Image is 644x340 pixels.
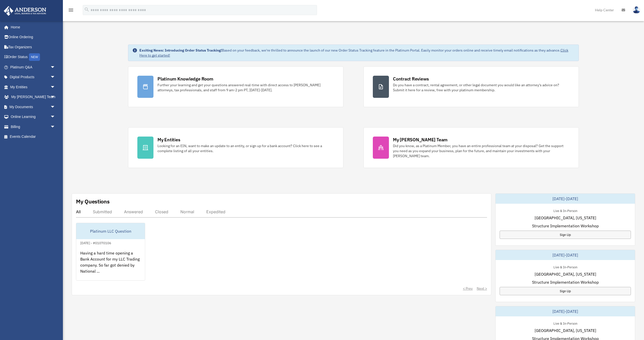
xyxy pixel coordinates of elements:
[4,52,63,62] a: Order StatusNEW
[139,48,222,53] strong: Exciting News: Introducing Order Status Tracking!
[4,122,63,132] a: Billingarrow_drop_down
[76,209,81,214] div: All
[84,7,90,12] i: search
[496,194,635,204] div: [DATE]-[DATE]
[157,143,334,153] div: Looking for an EIN, want to make an update to an entity, or sign up for a bank account? Click her...
[535,215,596,221] span: [GEOGRAPHIC_DATA], [US_STATE]
[393,82,570,93] div: Do you have a contract, rental agreement, or other legal document you would like an attorney's ad...
[4,132,63,142] a: Events Calendar
[128,66,343,107] a: Platinum Knowledge Room Further your learning and get your questions answered real-time with dire...
[393,143,570,158] div: Did you know, as a Platinum Member, you have an entire professional team at your disposal? Get th...
[4,62,63,72] a: Platinum Q&Aarrow_drop_down
[68,7,74,13] i: menu
[50,82,60,92] span: arrow_drop_down
[364,127,579,168] a: My [PERSON_NAME] Team Did you know, as a Platinum Member, you have an entire professional team at...
[76,223,145,281] a: Platinum LLC Question[DATE] - #01070106Having a hard time opening a Bank Account for my LLC Tradi...
[4,42,63,52] a: Tax Organizers
[76,223,145,239] div: Platinum LLC Question
[93,209,112,214] div: Submitted
[4,72,63,82] a: Digital Productsarrow_drop_down
[50,62,60,72] span: arrow_drop_down
[50,102,60,112] span: arrow_drop_down
[500,231,631,239] a: Sign Up
[549,320,581,326] div: Live & In-Person
[4,82,63,92] a: My Entitiesarrow_drop_down
[535,327,596,333] span: [GEOGRAPHIC_DATA], [US_STATE]
[50,122,60,132] span: arrow_drop_down
[157,76,213,82] div: Platinum Knowledge Room
[139,48,568,58] a: Click Here to get started!
[4,92,63,102] a: My [PERSON_NAME] Teamarrow_drop_down
[76,240,115,245] div: [DATE] - #01070106
[206,209,225,214] div: Expedited
[549,264,581,269] div: Live & In-Person
[68,9,74,13] a: menu
[139,48,575,58] div: Based on your feedback, we're thrilled to announce the launch of our new Order Status Tracking fe...
[29,53,40,61] div: NEW
[4,22,60,32] a: Home
[535,271,596,277] span: [GEOGRAPHIC_DATA], [US_STATE]
[393,137,448,143] div: My [PERSON_NAME] Team
[364,66,579,107] a: Contract Reviews Do you have a contract, rental agreement, or other legal document you would like...
[50,112,60,122] span: arrow_drop_down
[50,72,60,82] span: arrow_drop_down
[500,287,631,295] a: Sign Up
[50,92,60,102] span: arrow_drop_down
[532,223,599,229] span: Structure Implementation Workshop
[4,32,63,42] a: Online Ordering
[76,198,110,205] div: My Questions
[157,82,334,93] div: Further your learning and get your questions answered real-time with direct access to [PERSON_NAM...
[155,209,168,214] div: Closed
[496,306,635,316] div: [DATE]-[DATE]
[180,209,194,214] div: Normal
[4,102,63,112] a: My Documentsarrow_drop_down
[496,250,635,260] div: [DATE]-[DATE]
[4,112,63,122] a: Online Learningarrow_drop_down
[124,209,143,214] div: Answered
[76,246,145,285] div: Having a hard time opening a Bank Account for my LLC Trading company. So far got denied by Nation...
[2,6,48,16] img: Anderson Advisors Platinum Portal
[549,208,581,213] div: Live & In-Person
[633,6,640,14] img: User Pic
[128,127,343,168] a: My Entities Looking for an EIN, want to make an update to an entity, or sign up for a bank accoun...
[393,76,429,82] div: Contract Reviews
[157,137,180,143] div: My Entities
[532,279,599,285] span: Structure Implementation Workshop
